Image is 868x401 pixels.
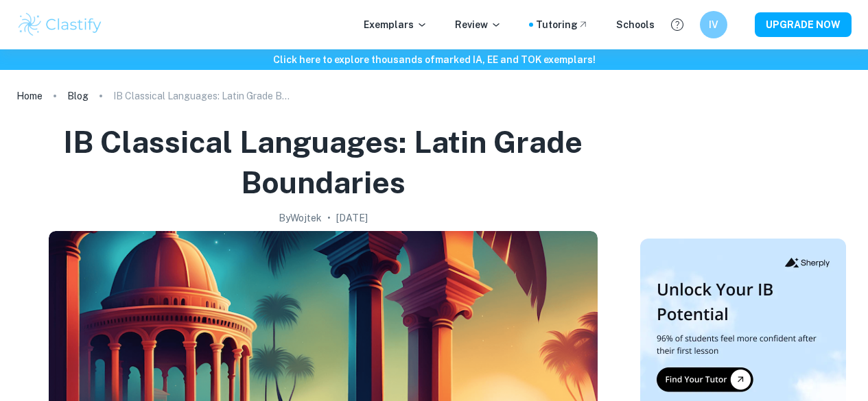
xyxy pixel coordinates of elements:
[67,86,89,106] a: Blog
[616,17,655,32] a: Schools
[706,17,722,32] h6: IV
[666,13,689,36] button: Help and Feedback
[279,210,322,226] h2: By Wojtek
[3,52,865,67] h6: Click here to explore thousands of marked IA, EE and TOK exemplars !
[455,17,502,32] p: Review
[113,88,292,104] p: IB Classical Languages: Latin Grade Boundaries
[536,17,589,32] a: Tutoring
[700,11,727,38] button: IV
[16,11,104,38] img: Clastify logo
[327,210,331,226] p: •
[22,122,624,202] h1: IB Classical Languages: Latin Grade Boundaries
[364,17,427,32] p: Exemplars
[16,86,43,106] a: Home
[336,210,368,226] h2: [DATE]
[755,12,852,37] button: UPGRADE NOW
